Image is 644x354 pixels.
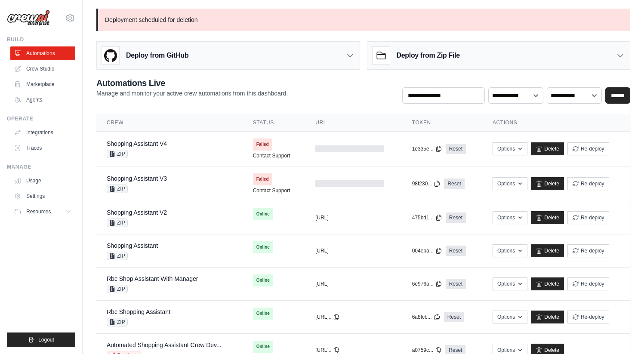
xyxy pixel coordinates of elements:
button: Resources [10,205,75,219]
span: ZIP [107,285,128,293]
a: Shopping Assistant [107,242,158,249]
a: Contact Support [253,187,290,194]
h3: Deploy from Zip File [397,50,460,61]
button: Options [493,142,527,155]
span: Online [253,308,273,320]
p: Deployment scheduled for deletion [96,9,630,31]
button: Logout [7,332,75,347]
span: Failed [253,139,272,151]
span: ZIP [107,219,128,227]
button: Re-deploy [567,277,609,290]
a: Settings [10,189,75,203]
img: Logo [7,10,50,26]
button: 6e976a... [412,280,442,287]
span: ZIP [107,318,128,326]
a: Delete [531,177,564,190]
a: Delete [531,244,564,257]
p: Manage and monitor your active crew automations from this dashboard. [96,89,288,98]
a: Reset [444,312,464,322]
a: Integrations [10,126,75,139]
a: Agents [10,93,75,107]
a: Shopping Assistant V3 [107,175,167,182]
div: Manage [7,163,75,170]
a: Automations [10,46,75,60]
a: Marketplace [10,77,75,91]
a: Shopping Assistant V2 [107,209,167,216]
th: Token [402,114,482,132]
img: GitHub Logo [102,47,119,64]
span: ZIP [107,185,128,193]
th: Crew [96,114,243,132]
h3: Deploy from GitHub [126,50,188,61]
button: 004eba... [412,247,442,254]
th: URL [305,114,402,132]
span: Online [253,341,273,353]
span: Logout [38,336,54,343]
div: Build [7,36,75,43]
span: Failed [253,173,272,185]
a: Contact Support [253,152,290,159]
span: ZIP [107,150,128,158]
span: Online [253,208,273,220]
button: Re-deploy [567,211,609,224]
a: Crew Studio [10,62,75,76]
a: Rbc Shop Assistant With Manager [107,275,198,282]
span: Resources [26,208,51,215]
button: a0759c... [412,347,442,354]
a: Traces [10,141,75,155]
a: Reset [446,279,466,289]
button: 6a8fcb... [412,314,441,320]
a: Delete [531,211,564,224]
div: Operate [7,115,75,122]
th: Status [243,114,305,132]
button: Options [493,177,527,190]
button: Re-deploy [567,311,609,323]
button: Options [493,311,527,323]
button: 98f230... [412,180,441,187]
a: Reset [446,246,466,256]
button: Re-deploy [567,244,609,257]
span: Online [253,241,273,253]
th: Actions [482,114,630,132]
button: Options [493,211,527,224]
h2: Automations Live [96,77,288,89]
a: Delete [531,277,564,290]
span: Online [253,274,273,286]
button: Re-deploy [567,142,609,155]
button: Options [493,277,527,290]
a: Shopping Assistant V4 [107,140,167,147]
button: Options [493,244,527,257]
a: Automated Shopping Assistant Crew Dev... [107,342,222,348]
button: Re-deploy [567,177,609,190]
a: Usage [10,174,75,188]
span: ZIP [107,252,128,260]
a: Reset [444,179,464,189]
button: 475bd1... [412,214,442,221]
a: Reset [446,144,466,154]
a: Rbc Shopping Assistant [107,308,170,315]
a: Reset [446,212,466,223]
a: Delete [531,142,564,155]
a: Delete [531,311,564,323]
button: 1e335e... [412,145,442,152]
